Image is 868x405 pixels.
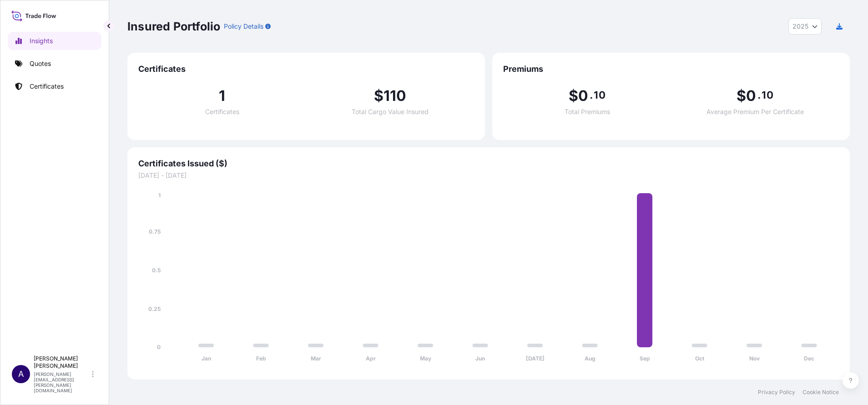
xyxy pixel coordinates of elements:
tspan: Oct [695,355,705,362]
p: Certificates [30,82,64,91]
span: Premiums [503,64,839,75]
span: 110 [384,89,407,103]
span: A [18,370,24,379]
tspan: 0.5 [152,267,161,274]
p: [PERSON_NAME] [PERSON_NAME] [34,355,90,370]
p: Quotes [30,59,51,68]
p: Policy Details [224,22,263,31]
a: Privacy Policy [758,389,795,396]
span: Average Premium Per Certificate [707,109,804,115]
p: Insured Portfolio [127,19,220,34]
tspan: 1 [158,192,161,199]
span: 0 [578,89,588,103]
span: $ [737,89,746,103]
tspan: Nov [749,355,760,362]
tspan: Jun [475,355,485,362]
p: Insights [30,36,53,45]
span: Total Premiums [565,109,610,115]
span: . [590,91,593,99]
span: $ [569,89,578,103]
span: Certificates Issued ($) [138,158,839,169]
span: Certificates [138,64,474,75]
tspan: [DATE] [526,355,545,362]
tspan: Aug [585,355,595,362]
span: Certificates [205,109,239,115]
tspan: 0.25 [148,305,161,312]
tspan: Jan [202,355,211,362]
span: Total Cargo Value Insured [352,109,429,115]
p: [PERSON_NAME][EMAIL_ADDRESS][PERSON_NAME][DOMAIN_NAME] [34,371,90,393]
tspan: Apr [366,355,376,362]
button: Year Selector [788,18,822,35]
span: 0 [746,89,756,103]
tspan: Dec [804,355,814,362]
span: 2025 [792,22,808,31]
span: $ [374,89,384,103]
span: . [757,91,761,99]
span: 10 [594,91,605,99]
a: Insights [8,32,101,50]
tspan: 0.75 [149,228,161,235]
span: 10 [762,91,773,99]
tspan: May [420,355,432,362]
tspan: Sep [640,355,650,362]
a: Certificates [8,77,101,95]
span: 1 [219,89,225,103]
tspan: Mar [311,355,321,362]
tspan: 0 [157,344,161,350]
span: [DATE] - [DATE] [138,171,839,180]
a: Quotes [8,55,101,73]
tspan: Feb [256,355,266,362]
a: Cookie Notice [802,389,839,396]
